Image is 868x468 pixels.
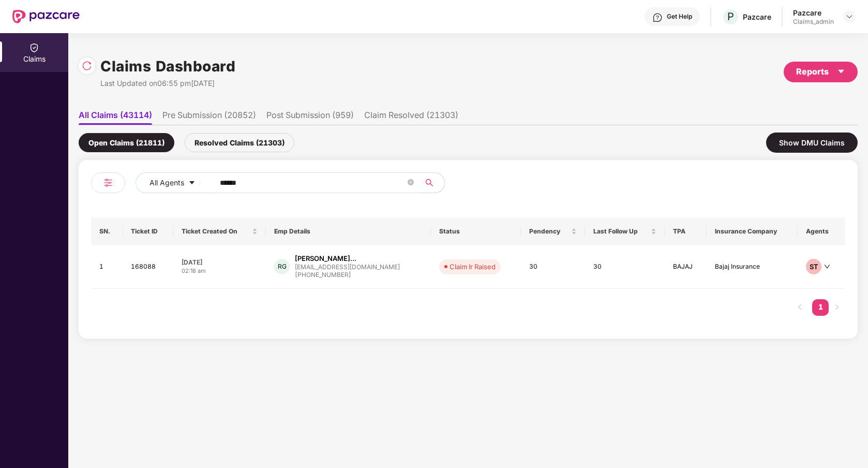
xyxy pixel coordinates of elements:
[173,217,266,245] th: Ticket Created On
[806,259,821,274] div: ST
[707,245,798,289] td: Bajaj Insurance
[419,172,445,193] button: search
[585,245,665,289] td: 30
[824,264,830,270] span: down
[829,299,845,316] button: right
[845,12,854,21] img: svg+xml;base64,PHN2ZyBpZD0iRHJvcGRvd24tMzJ4MzIiIHhtbG5zPSJodHRwOi8vd3d3LnczLm9yZy8yMDAwL3N2ZyIgd2...
[149,177,184,188] span: All Agents
[837,67,845,76] span: caret-down
[29,42,39,53] img: svg+xml;base64,PHN2ZyBpZD0iQ2xhaW0iIHhtbG5zPSJodHRwOi8vd3d3LnczLm9yZy8yMDAwL3N2ZyIgd2lkdGg9IjIwIi...
[431,217,521,245] th: Status
[812,299,829,315] a: 1
[727,10,734,23] span: P
[521,217,585,245] th: Pendency
[100,55,235,78] h1: Claims Dashboard
[295,264,400,270] div: [EMAIL_ADDRESS][DOMAIN_NAME]
[364,110,458,125] li: Claim Resolved (21303)
[797,304,803,310] span: left
[766,133,858,153] div: Show DMU Claims
[791,299,808,316] button: left
[295,270,400,280] div: [PHONE_NUMBER]
[798,217,845,245] th: Agents
[91,217,123,245] th: SN.
[266,217,430,245] th: Emp Details
[102,177,114,189] img: svg+xml;base64,PHN2ZyB4bWxucz0iaHR0cDovL3d3dy53My5vcmcvMjAwMC9zdmciIHdpZHRoPSIyNCIgaGVpZ2h0PSIyNC...
[450,261,496,272] div: Claim Ir Raised
[796,65,845,78] div: Reports
[652,12,663,23] img: svg+xml;base64,PHN2ZyBpZD0iSGVscC0zMngzMiIgeG1sbnM9Imh0dHA6Ly93d3cudzMub3JnLzIwMDAvc3ZnIiB3aWR0aD...
[521,245,585,289] td: 30
[182,227,250,236] span: Ticket Created On
[162,110,256,125] li: Pre Submission (20852)
[182,258,258,267] div: [DATE]
[665,217,707,245] th: TPA
[665,245,707,289] td: BAJAJ
[266,110,354,125] li: Post Submission (959)
[185,133,294,152] div: Resolved Claims (21303)
[79,133,174,152] div: Open Claims (21811)
[793,18,834,26] div: Claims_admin
[529,227,569,236] span: Pendency
[667,12,692,21] div: Get Help
[793,8,834,18] div: Pazcare
[834,304,840,310] span: right
[812,299,829,316] li: 1
[829,299,845,316] li: Next Page
[791,299,808,316] li: Previous Page
[123,217,173,245] th: Ticket ID
[136,172,218,193] button: All Agentscaret-down
[274,259,290,274] div: RG
[743,12,771,22] div: Pazcare
[91,245,123,289] td: 1
[182,267,258,275] div: 02:18 am
[408,179,414,185] span: close-circle
[585,217,665,245] th: Last Follow Up
[123,245,173,289] td: 168088
[82,61,92,71] img: svg+xml;base64,PHN2ZyBpZD0iUmVsb2FkLTMyeDMyIiB4bWxucz0iaHR0cDovL3d3dy53My5vcmcvMjAwMC9zdmciIHdpZH...
[593,227,649,236] span: Last Follow Up
[295,254,356,264] div: [PERSON_NAME]...
[12,10,80,23] img: New Pazcare Logo
[408,178,414,188] span: close-circle
[188,179,196,187] span: caret-down
[419,179,439,187] span: search
[707,217,798,245] th: Insurance Company
[100,78,235,89] div: Last Updated on 06:55 pm[DATE]
[79,110,152,125] li: All Claims (43114)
